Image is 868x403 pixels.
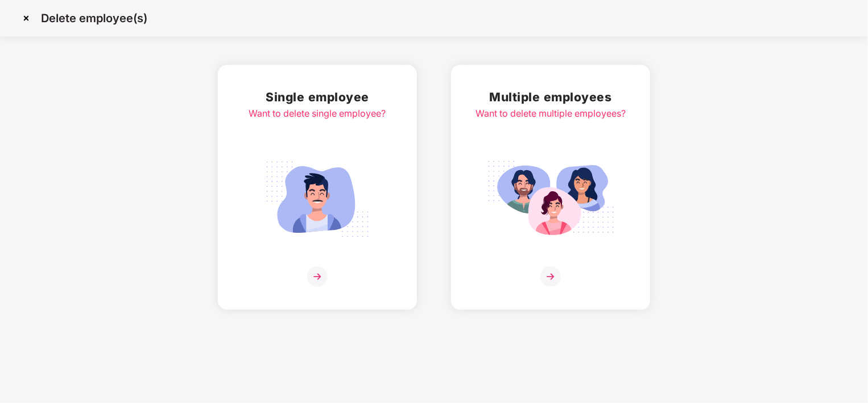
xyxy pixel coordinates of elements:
[476,88,626,106] h2: Multiple employees
[307,266,328,287] img: svg+xml;base64,PHN2ZyB4bWxucz0iaHR0cDovL3d3dy53My5vcmcvMjAwMC9zdmciIHdpZHRoPSIzNiIgaGVpZ2h0PSIzNi...
[41,11,147,25] p: Delete employee(s)
[254,155,381,244] img: svg+xml;base64,PHN2ZyB4bWxucz0iaHR0cDovL3d3dy53My5vcmcvMjAwMC9zdmciIGlkPSJTaW5nbGVfZW1wbG95ZWUiIH...
[249,88,386,106] h2: Single employee
[249,106,386,121] div: Want to delete single employee?
[487,155,614,244] img: svg+xml;base64,PHN2ZyB4bWxucz0iaHR0cDovL3d3dy53My5vcmcvMjAwMC9zdmciIGlkPSJNdWx0aXBsZV9lbXBsb3llZS...
[17,9,35,27] img: svg+xml;base64,PHN2ZyBpZD0iQ3Jvc3MtMzJ4MzIiIHhtbG5zPSJodHRwOi8vd3d3LnczLm9yZy8yMDAwL3N2ZyIgd2lkdG...
[540,266,561,287] img: svg+xml;base64,PHN2ZyB4bWxucz0iaHR0cDovL3d3dy53My5vcmcvMjAwMC9zdmciIHdpZHRoPSIzNiIgaGVpZ2h0PSIzNi...
[476,106,626,121] div: Want to delete multiple employees?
